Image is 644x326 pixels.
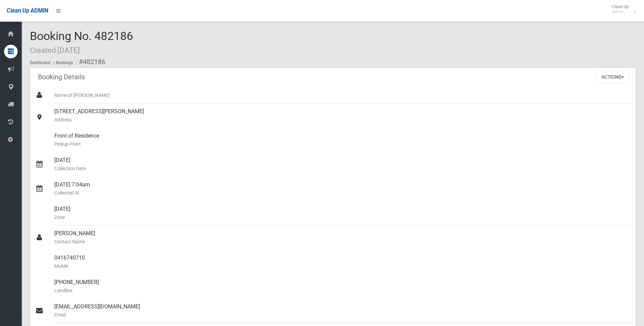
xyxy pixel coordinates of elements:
div: [EMAIL_ADDRESS][DOMAIN_NAME] [54,299,630,323]
div: [STREET_ADDRESS][PERSON_NAME] [54,103,630,128]
small: Mobile [54,262,630,270]
div: 0416740710 [54,250,630,274]
small: Collected At [54,189,630,197]
div: [DATE] [54,152,630,177]
a: Bookings [56,60,73,65]
button: Actions [596,71,629,83]
small: Pickup Point [54,140,630,148]
small: Admin [612,9,629,14]
small: Contact Name [54,238,630,246]
div: [DATE] 7:04am [54,177,630,201]
div: [DATE] [54,201,630,225]
small: Created [DATE] [30,46,80,55]
small: Address [54,116,630,124]
small: Collection Date [54,164,630,172]
small: Name of [PERSON_NAME] [54,91,630,99]
li: #482186 [74,56,105,68]
small: Zone [54,213,630,221]
header: Booking Details [30,70,93,84]
span: Booking No. 482186 [30,29,133,56]
a: [EMAIL_ADDRESS][DOMAIN_NAME]Email [30,299,636,323]
div: Front of Residence [54,128,630,152]
small: Email [54,311,630,319]
span: Clean Up ADMIN [7,7,48,14]
div: [PERSON_NAME] [54,225,630,250]
small: Landline [54,286,630,294]
span: Clean Up [608,4,636,14]
a: Dashboard [30,60,50,65]
div: [PHONE_NUMBER] [54,274,630,299]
